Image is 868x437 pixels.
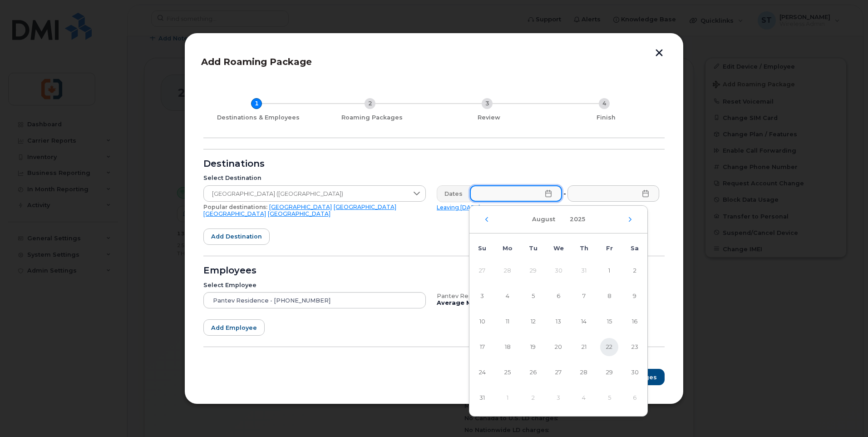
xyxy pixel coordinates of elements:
span: 1 [600,262,618,280]
span: 5 [524,287,542,305]
td: 3 [469,283,495,309]
span: 12 [524,313,542,331]
span: Mo [503,245,513,252]
td: 26 [520,360,546,385]
span: 24 [473,363,491,382]
div: 4 [599,98,610,109]
div: Select Employee [203,282,426,289]
span: Tu [529,245,538,252]
div: Employees [203,267,665,274]
div: Select Destination [203,174,426,182]
td: 4 [495,283,520,309]
span: 15 [600,313,618,331]
span: United States of America (USA) [204,186,408,202]
td: 30 [546,258,571,283]
span: Fr [606,245,613,252]
span: 13 [549,313,567,331]
td: 29 [520,258,546,283]
td: 31 [571,258,597,283]
td: 1 [597,258,622,283]
td: 10 [469,309,495,334]
a: [GEOGRAPHIC_DATA] [203,210,266,217]
span: 17 [473,338,491,356]
button: Next Month [627,217,633,222]
span: Add destination [211,232,262,241]
input: Please fill out this field [567,185,659,202]
td: 12 [520,309,546,334]
button: Choose Year [564,211,591,228]
span: 14 [575,313,593,331]
td: 7 [571,283,597,309]
span: 6 [549,287,567,305]
span: 21 [575,338,593,356]
td: 28 [571,360,597,385]
div: Finish [551,114,661,121]
span: 22 [600,338,618,356]
div: Destinations [203,160,665,168]
div: 2 [365,98,375,109]
td: 14 [571,309,597,334]
td: 15 [597,309,622,334]
span: 4 [498,287,517,305]
a: [GEOGRAPHIC_DATA] [268,210,330,217]
div: 3 [482,98,493,109]
span: 16 [626,313,644,331]
span: Popular destinations: [203,204,267,210]
button: Choose Month [527,211,561,228]
span: 31 [473,389,491,407]
td: 2 [520,385,546,411]
td: 17 [469,334,495,360]
td: 16 [622,309,647,334]
td: 27 [546,360,571,385]
span: 7 [575,287,593,305]
input: Search device [203,292,426,308]
td: 6 [546,283,571,309]
td: 20 [546,334,571,360]
span: 23 [626,338,644,356]
a: [GEOGRAPHIC_DATA] [269,204,332,210]
span: 25 [498,363,517,382]
button: Add destination [203,228,270,245]
span: 27 [549,363,567,382]
input: Please fill out this field [470,185,562,202]
span: Sa [631,245,639,252]
td: 13 [546,309,571,334]
td: 2 [622,258,647,283]
td: 21 [571,334,597,360]
span: 2 [626,262,644,280]
span: Su [478,245,486,252]
div: - [562,185,568,202]
span: 30 [626,363,644,382]
td: 19 [520,334,546,360]
span: We [553,245,564,252]
div: Pantev Residence, Android, Bell [437,293,659,300]
div: Review [434,114,544,121]
span: Th [580,245,588,252]
span: 9 [626,287,644,305]
td: 25 [495,360,520,385]
span: 28 [575,363,593,382]
span: 19 [524,338,542,356]
td: 31 [469,385,495,411]
td: 30 [622,360,647,385]
button: Previous Month [484,217,489,222]
a: [GEOGRAPHIC_DATA] [334,204,396,210]
span: 8 [600,287,618,305]
td: 29 [597,360,622,385]
span: 3 [473,287,491,305]
div: Roaming Packages [317,114,427,121]
div: Choose Date [469,205,648,417]
td: 1 [495,385,520,411]
td: 11 [495,309,520,334]
b: Average Monthly Usage: [437,299,517,306]
td: 18 [495,334,520,360]
span: 20 [549,338,567,356]
a: Leaving [DATE] [437,204,480,211]
span: Add employee [211,323,257,332]
td: 5 [520,283,546,309]
td: 28 [495,258,520,283]
span: 18 [498,338,517,356]
td: 9 [622,283,647,309]
span: 10 [473,313,491,331]
td: 22 [597,334,622,360]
